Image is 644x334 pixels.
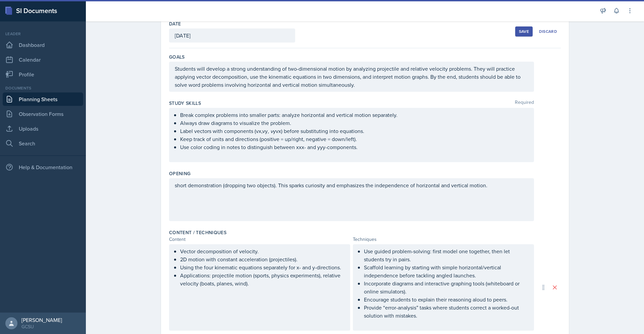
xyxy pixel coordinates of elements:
a: Search [3,137,83,150]
a: Dashboard [3,38,83,52]
a: Observation Forms [3,107,83,121]
span: Required [515,100,534,107]
label: Date [169,20,181,27]
a: Planning Sheets [3,92,83,106]
p: Students will develop a strong understanding of two-dimensional motion by analyzing projectile an... [175,65,528,89]
div: Techniques [353,236,534,243]
p: 2D motion with constant acceleration (projectiles). [180,255,344,263]
button: Discard [535,26,561,37]
a: Uploads [3,122,83,135]
div: Documents [3,85,83,91]
p: Vector decomposition of velocity. [180,247,344,255]
div: [PERSON_NAME] [21,317,62,323]
label: Goals [169,54,185,60]
p: Label vectors with components (vx,vy yvx​​) before substituting into equations. [180,127,528,135]
p: Break complex problems into smaller parts: analyze horizontal and vertical motion separately. [180,111,528,119]
div: Leader [3,31,83,37]
p: Always draw diagrams to visualize the problem. [180,119,528,127]
p: Scaffold learning by starting with simple horizontal/vertical independence before tackling angled... [364,263,528,279]
div: Save [519,29,529,34]
div: GCSU [21,323,62,330]
p: Incorporate diagrams and interactive graphing tools (whiteboard or online simulators). [364,279,528,295]
a: Profile [3,68,83,81]
em: , v [268,127,273,135]
div: Content [169,236,350,243]
p: Use guided problem-solving: first model one together, then let students try in pairs. [364,247,528,263]
button: Save [515,26,533,37]
p: Provide “error-analysis” tasks where students correct a worked-out solution with mistakes. [364,304,528,320]
p: Keep track of units and directions (positive = up/right, negative = down/left). [180,135,528,143]
label: Opening [169,170,191,177]
a: Calendar [3,53,83,66]
div: Help & Documentation [3,160,83,174]
p: Encourage students to explain their reasoning aloud to peers. [364,295,528,304]
div: Discard [539,29,557,34]
label: Study Skills [169,100,201,107]
p: short demonstration (dropping two objects). This sparks curiosity and emphasizes the independence... [175,181,528,189]
p: Applications: projectile motion (sports, physics experiments), relative velocity (boats, planes, ... [180,271,344,287]
p: Use color coding in notes to distinguish between xxx- and yyy-components. [180,143,528,151]
p: Using the four kinematic equations separately for x- and y-directions. [180,263,344,271]
label: Content / Techniques [169,229,226,236]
